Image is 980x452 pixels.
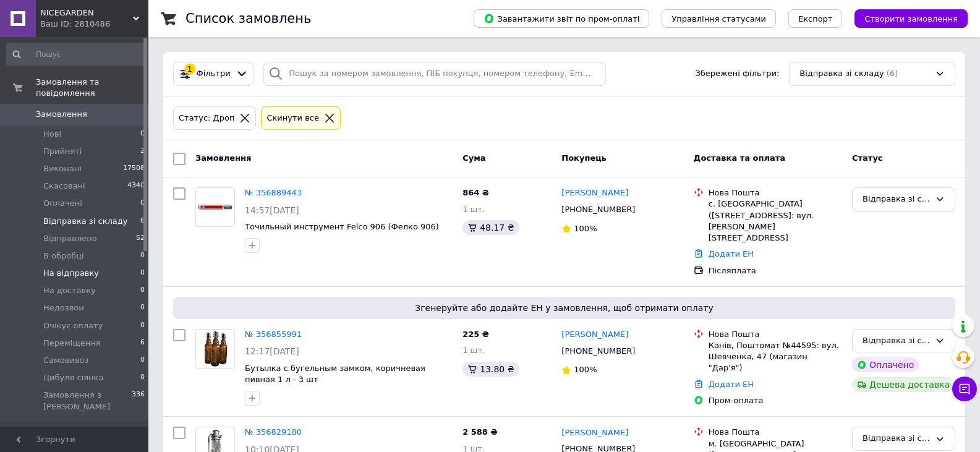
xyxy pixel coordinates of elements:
div: Післяплата [709,265,842,276]
span: 100% [574,224,597,233]
span: 52 [136,233,145,244]
span: Відправка зі складу [799,68,884,80]
span: 1 шт. [462,205,485,214]
span: 225 ₴ [462,330,489,339]
span: В обробці [43,250,84,262]
span: Відправка зі складу [43,216,127,227]
div: Нова Пошта [709,187,842,198]
span: Переміщення [43,338,101,349]
span: 14:57[DATE] [245,205,299,215]
img: Фото товару [196,188,234,226]
span: 0 [140,320,145,331]
span: 100% [574,365,597,374]
span: 0 [140,250,145,262]
img: Фото товару [202,330,229,368]
div: Оплачено [852,357,919,372]
span: Експорт [798,14,833,23]
span: Нові [43,129,61,140]
div: Канів, Поштомат №44595: вул. Шевченка, 47 (магазин "Дар'я") [709,340,842,374]
span: 0 [140,198,145,209]
div: Ваш ID: 2810486 [40,19,148,30]
button: Створити замовлення [854,9,968,28]
div: Відправка зі складу [863,335,930,348]
span: Управління статусами [671,14,766,23]
span: Цибуля сіянка [43,372,103,383]
input: Пошук за номером замовлення, ПІБ покупця, номером телефону, Email, номером накладної [263,62,605,86]
div: Дешева доставка [852,377,955,392]
div: Cкинути все [264,112,322,125]
span: На відправку [43,268,99,279]
span: Збережені фільтри: [695,68,779,80]
a: [PERSON_NAME] [561,329,628,341]
span: 12:17[DATE] [245,346,299,356]
a: Фото товару [195,329,235,369]
div: Нова Пошта [709,427,842,438]
span: Виконані [43,163,82,174]
span: Замовлення з [PERSON_NAME] [43,390,132,412]
span: Самовивоз [43,355,88,366]
span: 0 [140,302,145,313]
a: Бутылка с бугельным замком, коричневая пивная 1 л - 3 шт [245,364,425,385]
span: Замовлення та повідомлення [36,77,148,99]
span: 0 [140,372,145,383]
a: [PERSON_NAME] [561,187,628,199]
span: Фільтри [197,68,231,80]
div: Статус: Дроп [176,112,237,125]
span: 2 588 ₴ [462,427,497,437]
div: Відправка зі складу [863,432,930,445]
span: Скасовані [43,181,85,192]
span: 2 [140,146,145,157]
a: Додати ЕН [709,380,754,389]
a: Точильный инструмент Felco 906 (Фелко 906) [245,222,439,231]
a: Додати ЕН [709,249,754,258]
a: № 356889443 [245,188,302,197]
h1: Список замовлень [185,11,311,26]
div: 48.17 ₴ [462,220,519,235]
button: Управління статусами [662,9,776,28]
span: (6) [887,69,898,78]
span: NICEGARDEN [40,7,133,19]
span: Cума [462,153,485,163]
span: На доставку [43,285,96,296]
div: Нова Пошта [709,329,842,340]
span: 17508 [123,163,145,174]
button: Експорт [788,9,843,28]
span: 0 [140,285,145,296]
span: 0 [140,355,145,366]
a: № 356855991 [245,330,302,339]
span: Завантажити звіт по пром-оплаті [484,13,639,24]
span: Статус [852,153,883,163]
span: Покупець [561,153,607,163]
span: Згенеруйте або додайте ЕН у замовлення, щоб отримати оплату [178,302,950,314]
span: 6 [140,216,145,227]
span: Повідомлення [36,427,96,438]
span: Створити замовлення [864,14,958,23]
span: [PHONE_NUMBER] [561,346,635,356]
span: 4340 [127,181,145,192]
input: Пошук [6,43,146,66]
span: Доставка та оплата [694,153,785,163]
a: Створити замовлення [842,14,968,23]
a: Фото товару [195,187,235,227]
span: 1 шт. [462,346,485,355]
div: с. [GEOGRAPHIC_DATA] ([STREET_ADDRESS]: вул. [PERSON_NAME][STREET_ADDRESS] [709,198,842,244]
span: Відправлено [43,233,97,244]
span: Оплачені [43,198,82,209]
span: Замовлення [36,109,87,120]
span: 0 [140,268,145,279]
span: [PHONE_NUMBER] [561,205,635,214]
div: Відправка зі складу [863,193,930,206]
span: 336 [132,390,145,412]
span: Замовлення [195,153,251,163]
span: 0 [140,129,145,140]
a: № 356829180 [245,427,302,437]
a: [PERSON_NAME] [561,427,628,439]
span: Недозвон [43,302,84,313]
span: 6 [140,338,145,349]
span: Прийняті [43,146,82,157]
div: 1 [184,64,195,75]
button: Завантажити звіт по пром-оплаті [474,9,649,28]
span: 864 ₴ [462,188,489,197]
